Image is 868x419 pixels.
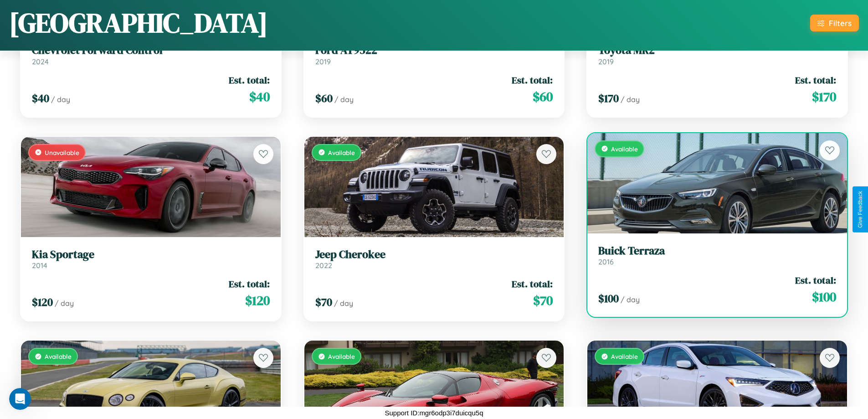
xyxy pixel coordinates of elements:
[621,95,640,104] span: / day
[249,88,270,106] span: $ 40
[32,91,49,106] span: $ 40
[598,57,614,66] span: 2019
[32,44,270,57] h3: Chevrolet Forward Control
[51,95,70,104] span: / day
[385,407,483,419] p: Support ID: mgr6odp3i7duicqu5q
[829,18,852,28] div: Filters
[229,277,270,290] span: Est. total:
[32,295,53,310] span: $ 120
[533,291,553,310] span: $ 70
[229,73,270,87] span: Est. total:
[9,388,31,410] iframe: Intercom live chat
[315,57,331,66] span: 2019
[598,257,614,266] span: 2016
[334,299,353,308] span: / day
[598,44,836,66] a: Toyota MR22019
[611,352,638,360] span: Available
[598,244,836,258] h3: Buick Terraza
[32,57,49,66] span: 2024
[32,44,270,66] a: Chevrolet Forward Control2024
[598,291,619,306] span: $ 100
[315,261,332,270] span: 2022
[45,149,79,156] span: Unavailable
[315,91,333,106] span: $ 60
[512,73,553,87] span: Est. total:
[611,145,638,153] span: Available
[32,248,270,261] h3: Kia Sportage
[32,261,47,270] span: 2014
[533,88,553,106] span: $ 60
[810,15,859,31] button: Filters
[812,288,836,306] span: $ 100
[32,248,270,270] a: Kia Sportage2014
[245,291,270,310] span: $ 120
[812,88,836,106] span: $ 170
[315,248,553,261] h3: Jeep Cherokee
[55,299,74,308] span: / day
[795,73,836,87] span: Est. total:
[512,277,553,290] span: Est. total:
[315,44,553,57] h3: Ford AT9522
[598,91,619,106] span: $ 170
[9,4,268,41] h1: [GEOGRAPHIC_DATA]
[315,248,553,270] a: Jeep Cherokee2022
[334,95,354,104] span: / day
[328,149,355,156] span: Available
[315,295,332,310] span: $ 70
[315,44,553,66] a: Ford AT95222019
[621,295,640,304] span: / day
[795,274,836,287] span: Est. total:
[328,352,355,360] span: Available
[857,191,863,228] div: Give Feedback
[598,244,836,267] a: Buick Terraza2016
[598,44,836,57] h3: Toyota MR2
[45,352,72,360] span: Available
